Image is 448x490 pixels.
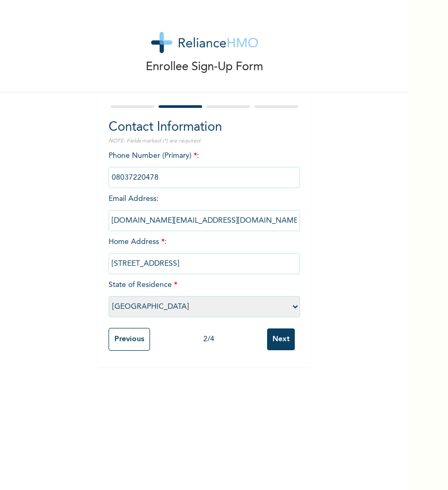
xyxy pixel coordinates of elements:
[109,281,300,310] span: State of Residence
[109,118,300,137] h2: Contact Information
[109,152,300,181] span: Phone Number (Primary) :
[151,32,258,53] img: logo
[109,167,300,188] input: Enter Primary Phone Number
[146,58,263,76] p: Enrollee Sign-Up Form
[109,328,150,351] input: Previous
[267,328,295,350] input: Next
[109,253,300,274] input: Enter home address
[109,210,300,231] input: Enter email Address
[109,137,300,145] p: NOTE: Fields marked (*) are required
[109,238,300,267] span: Home Address :
[150,334,267,345] div: 2 / 4
[109,195,300,224] span: Email Address :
